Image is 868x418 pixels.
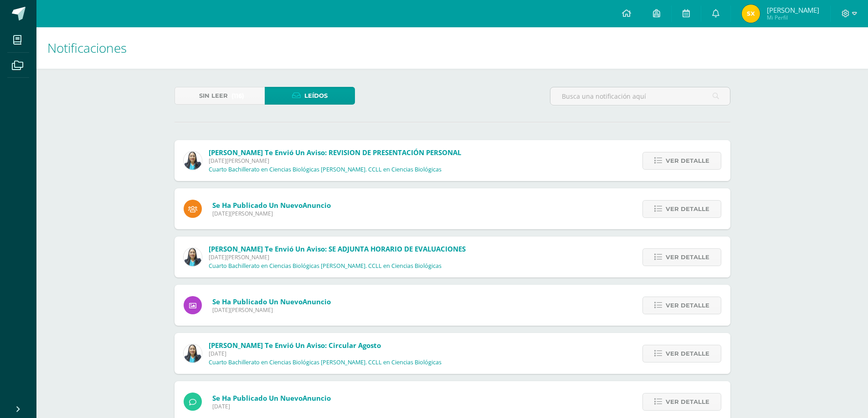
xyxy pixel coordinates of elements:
[209,253,466,261] span: [DATE][PERSON_NAME]
[209,359,442,366] p: Cuarto Bachillerato en Ciencias Biológicas [PERSON_NAME]. CCLL en Ciencias Biológicas
[212,393,331,403] span: Se ha publicado un nuevo
[209,166,442,173] p: Cuarto Bachillerato en Ciencias Biológicas [PERSON_NAME]. CCLL en Ciencias Biológicas
[303,297,331,306] span: Anuncio
[304,87,328,104] span: Leídos
[303,393,331,403] span: Anuncio
[209,341,381,350] span: [PERSON_NAME] te envió un aviso: circular agosto
[175,87,265,105] a: Sin leer(116)
[666,249,709,266] span: Ver detalle
[742,5,760,23] img: 898483df6760928559f977650479a82e.png
[209,244,466,253] span: [PERSON_NAME] te envió un aviso: SE ADJUNTA HORARIO DE EVALUACIONES
[231,87,244,104] span: (116)
[666,152,709,169] span: Ver detalle
[212,403,331,410] span: [DATE]
[303,201,331,210] span: Anuncio
[47,39,127,56] span: Notificaciones
[265,87,355,105] a: Leídos
[212,297,331,306] span: Se ha publicado un nuevo
[209,148,461,157] span: [PERSON_NAME] te envió un aviso: REVISION DE PRESENTACIÓN PERSONAL
[666,345,709,362] span: Ver detalle
[212,201,331,210] span: Se ha publicado un nuevo
[212,306,331,314] span: [DATE][PERSON_NAME]
[184,344,202,363] img: 49168807a2b8cca0ef2119beca2bd5ad.png
[184,248,202,266] img: 49168807a2b8cca0ef2119beca2bd5ad.png
[550,87,730,105] input: Busca una notificación aquí
[209,157,461,165] span: [DATE][PERSON_NAME]
[767,14,819,21] span: Mi Perfil
[767,5,819,15] span: [PERSON_NAME]
[212,210,331,217] span: [DATE][PERSON_NAME]
[666,297,709,314] span: Ver detalle
[209,350,442,358] span: [DATE]
[199,87,228,104] span: Sin leer
[666,201,709,217] span: Ver detalle
[184,151,202,170] img: 49168807a2b8cca0ef2119beca2bd5ad.png
[666,393,709,410] span: Ver detalle
[209,262,442,270] p: Cuarto Bachillerato en Ciencias Biológicas [PERSON_NAME]. CCLL en Ciencias Biológicas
